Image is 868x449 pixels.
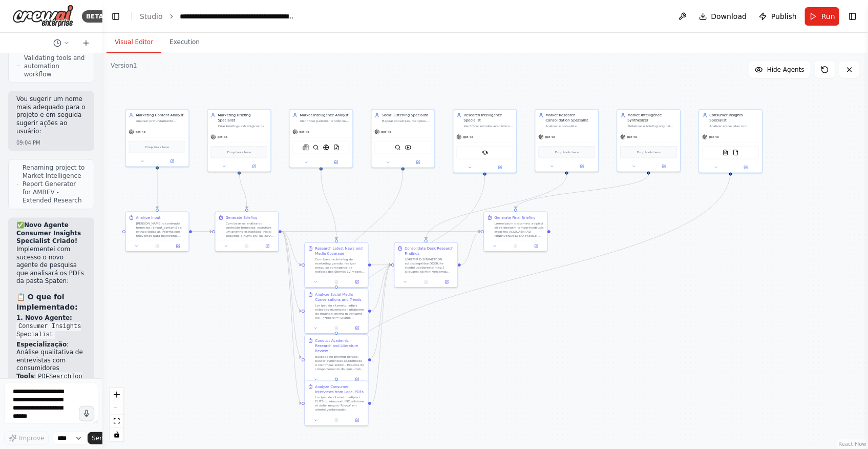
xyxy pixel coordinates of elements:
[699,109,763,173] div: Consumer Insights SpecialistAnalisar entrevistas com consumidores Spaten contidas em arquivos PDF...
[326,417,347,423] button: No output available
[226,215,258,220] div: Generate Briefing
[505,243,526,249] button: No output available
[326,376,347,382] button: No output available
[695,7,751,26] button: Download
[315,396,365,412] div: Lor ipsu do sitametc, adipisci ELITS do eiusmodt INC utlabore et dolor magna 'Aliqua' eni admini ...
[723,150,729,156] img: PDFSearchTool
[382,119,432,123] div: Mapear conversas, menções, trends e sentimentos relacionados ao briefing em redes sociais para ca...
[319,170,339,239] g: Edge from 45a96036-64d5-4005-b74e-52cf94b3570c to 1c97823c-4994-4af5-a55b-f2aaaf09f0f5
[711,11,747,22] span: Download
[282,229,302,268] g: Edge from 5ae63966-000f-4631-a5a5-4832340be5fa to 1c97823c-4994-4af5-a55b-f2aaaf09f0f5
[303,145,309,151] img: SerplyNewsSearchTool
[282,229,302,406] g: Edge from 5ae63966-000f-4631-a5a5-4832340be5fa to 7748e569-08ce-43b1-9a84-4e23d4a4ca25
[82,10,108,23] div: BETA
[405,246,455,256] div: Consolidate Desk Research Findings
[485,165,515,171] button: Open in side panel
[305,381,369,426] div: Analyze Consumer Interviews from Local PDFsLor ipsu do sitametc, adipisci ELITS do eiusmodt INC u...
[49,37,74,49] button: Switch to previous chat
[371,262,391,268] g: Edge from 1c97823c-4994-4af5-a55b-f2aaaf09f0f5 to abfe3282-ebc6-486e-a3a2-b9e4c04c0c6a
[710,113,759,123] div: Consumer Insights Specialist
[300,113,350,118] div: Market Intelligence Analyst
[125,109,189,167] div: Marketing Content AnalystAnalisar profundamente conteúdo textual sobre iniciativas, produtos ou c...
[110,388,123,401] button: zoom in
[484,212,548,252] div: Generate Final BriefingLoremipsum d sitametc adipisci eli se doeiusm temporincidi utla etdol ma A...
[771,11,797,22] span: Publish
[16,373,34,380] strong: Tools
[136,215,161,220] div: Analyze Input
[110,388,123,441] div: React Flow controls
[545,135,556,139] span: gpt-4o
[546,124,596,128] div: Analisar e consolidar OBRIGATORIAMENTE todos os resultados específicos das 3 pesquisas de desk re...
[289,109,353,168] div: Market Intelligence AnalystIdentificar padrões, tendências e insights em notícias e artigos jorna...
[16,95,86,135] p: Vou sugerir um nome mais adequado para o projeto e em seguida sugerir ações ao usuário:
[136,119,186,123] div: Analisar profundamente conteúdo textual sobre iniciativas, produtos ou campanhas de marketing par...
[158,158,187,165] button: Open in side panel
[527,243,545,249] button: Open in side panel
[16,341,86,373] li: : Análise qualitativa de entrevistas com consumidores
[24,54,86,78] span: Validating tools and automation workflow
[567,164,597,170] button: Open in side panel
[438,279,455,285] button: Open in side panel
[555,150,579,155] span: Drop tools here
[155,169,160,209] g: Edge from 00b0627e-1bfd-4f4c-b935-91f8d5d3a6b8 to 0494fc6f-5a66-4e64-a1a3-e8633ab43cf1
[371,262,391,314] g: Edge from b1685782-28cc-45c4-817d-4ebef68cacf8 to abfe3282-ebc6-486e-a3a2-b9e4c04c0c6a
[227,150,251,155] span: Drop tools here
[136,113,186,118] div: Marketing Content Analyst
[535,109,599,172] div: Market Research Consolidation SpecialistAnalisar e consolidar OBRIGATORIAMENTE todos os resultado...
[16,293,78,312] strong: 📋 O que foi Implementado:
[313,145,319,151] img: SerperDevTool
[323,145,329,151] img: HyperbrowserLoadTool
[315,257,365,274] div: Com base no briefing de marketing gerado, realizar pesquisa abrangente de notícias dos últimos 12...
[733,150,739,156] img: FileReadTool
[140,12,163,21] a: Studio
[78,37,94,49] button: Start a new chat
[845,9,860,24] button: Show right sidebar
[300,130,310,134] span: gpt-4o
[482,150,488,156] img: SerplyScholarSearchTool
[415,279,437,285] button: No output available
[322,159,351,166] button: Open in side panel
[111,62,137,70] div: Version 1
[464,113,514,123] div: Research Intelligence Specialist
[348,376,366,382] button: Open in side panel
[333,145,340,151] img: SerplyWebpageToMarkdownTool
[405,257,455,274] div: LOREMIP D SITAMETCON adipiscingelitse DOEIU te incidid utlaboreetd mag 2 aliquaeni ad mini veniam...
[710,124,759,128] div: Analisar entrevistas com consumidores Spaten contidas em arquivos PDF locais da pasta 'Spaten' pa...
[125,212,189,252] div: Analyze Input[PERSON_NAME] o conteudo fornecido ({input_content}) e extraia todas as informacoes ...
[382,130,392,134] span: gpt-4o
[395,145,401,151] img: SerperDevTool
[394,242,458,288] div: Consolidate Desk Research FindingsLOREMIP D SITAMETCON adipiscingelitse DOEIU te incidid utlabore...
[109,9,123,24] button: Hide left sidebar
[300,119,350,123] div: Identificar padrões, tendências e insights em notícias e artigos jornalísticos relacionados ao br...
[334,170,406,285] g: Edge from 285a948d-3446-4a6f-8bf0-1c03b9045e6e to b1685782-28cc-45c4-817d-4ebef68cacf8
[88,432,119,444] button: Send
[649,164,679,170] button: Open in side panel
[237,169,249,209] g: Edge from 7583a4c1-a565-45fd-ac00-77feebeb23de to 5ae63966-000f-4631-a5a5-4832340be5fa
[146,243,168,249] button: No output available
[453,109,517,173] div: Research Intelligence SpecialistIdentificar estudos acadêmicos, papers científicos, pesquisas de ...
[464,124,514,128] div: Identificar estudos acadêmicos, papers científicos, pesquisas de comportamento do consumidor e da...
[12,5,74,28] img: Logo
[749,62,811,78] button: Hide Agents
[161,32,208,53] button: Execution
[16,246,86,286] p: Implementei com sucesso o novo agente de pesquisa que analisará os PDFs da pasta Spaten:
[145,145,169,150] span: Drop tools here
[107,32,161,53] button: Visual Editor
[755,7,801,26] button: Publish
[513,174,651,209] g: Edge from 6a223687-7787-42fc-8558-9ee9ac729627 to 3ea4c75e-c76d-475b-bc6c-6a9ff6146536
[110,415,123,428] button: fit view
[79,406,94,421] button: Click to speak your automation idea
[382,113,432,118] div: Social Listening Specialist
[315,384,365,395] div: Analyze Consumer Interviews from Local PDFs
[334,170,733,378] g: Edge from 2622fdc8-b4ef-47ef-83a1-982079c32666 to 7748e569-08ce-43b1-9a84-4e23d4a4ca25
[218,135,228,139] span: gpt-4o
[315,246,365,256] div: Research Latest News and Media Coverage
[192,229,212,234] g: Edge from 0494fc6f-5a66-4e64-a1a3-e8633ab43cf1 to 5ae63966-000f-4631-a5a5-4832340be5fa
[4,432,49,445] button: Improve
[348,417,366,423] button: Open in side panel
[16,139,86,147] div: 09:04 PM
[136,221,186,238] div: [PERSON_NAME] o conteudo fornecido ({input_content}) e extraia todas as informacoes relevantes pa...
[404,159,433,166] button: Open in side panel
[207,109,271,172] div: Marketing Briefing SpecialistCriar briefings estratégicos de marketing focados no contexto da mar...
[821,11,835,22] span: Run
